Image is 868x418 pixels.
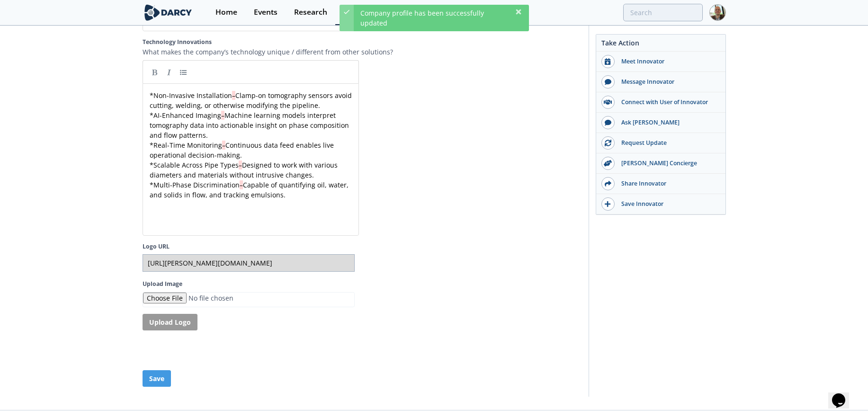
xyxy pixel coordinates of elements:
div: Take Action [596,38,725,52]
img: Profile [709,4,726,21]
span: Real-Time Monitoring [153,141,222,150]
div: Meet Innovator [615,57,721,66]
div: [PERSON_NAME] Concierge [615,159,721,168]
iframe: chat widget [828,380,859,409]
button: Save Innovator [596,194,725,214]
input: Logo URL [143,254,355,272]
button: Upload Logo [143,314,197,330]
div: Research [294,9,327,16]
div: Ask [PERSON_NAME] [615,118,721,127]
a: Generic List (Cmd-L) [176,65,190,79]
span: Non-Invasive Installation [153,91,232,100]
button: Save [143,370,171,387]
input: Advanced Search [623,4,703,21]
img: logo-wide.svg [143,4,194,21]
label: Logo URL [143,242,355,251]
input: Image File [143,292,355,308]
span: – [232,91,235,100]
div: Request Update [615,139,721,147]
div: Company profile has been successfully updated [354,5,529,31]
span: Scalable Across Pipe Types [153,160,239,169]
span: – [221,111,224,120]
div: Save Innovator [615,200,721,208]
div: Dismiss this notification [515,8,522,16]
span: – [240,180,243,189]
div: Events [254,9,277,16]
span: – [239,160,242,169]
span: – [222,141,225,150]
a: Bold (Cmd-B) [148,65,162,79]
span: Multi-Phase Discrimination [153,180,240,189]
span: Machine learning models interpret tomography data into actionable insight on phase composition an... [150,111,351,140]
span: AI-Enhanced Imaging [153,111,221,120]
p: What makes the company’s technology unique / different from other solutions? [143,47,582,57]
span: Continuous data feed enables live operational decision-making. [150,141,336,160]
div: Share Innovator [615,179,721,188]
span: Clamp-on tomography sensors avoid cutting, welding, or otherwise modifying the pipeline. [150,91,354,110]
div: Message Innovator [615,78,721,86]
div: Connect with User of Innovator [615,98,721,107]
div: Home [215,9,237,16]
label: Upload Image [143,280,355,288]
label: Technology Innovations [143,38,582,46]
span: Designed to work with various diameters and materials without intrusive changes. [150,160,340,179]
a: Italic (Cmd-I) [162,65,176,79]
span: Capable of quantifying oil, water, and solids in flow, and tracking emulsions. [150,180,350,199]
